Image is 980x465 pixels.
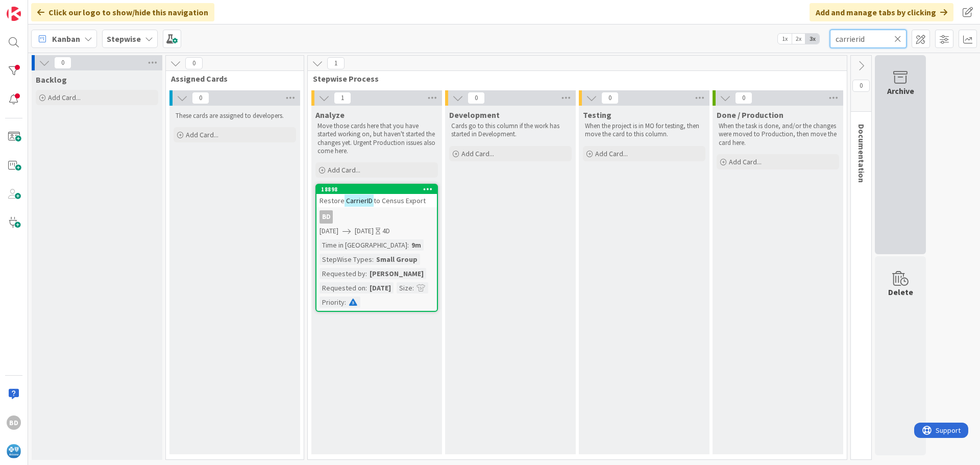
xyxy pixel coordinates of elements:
[52,33,80,45] span: Kanban
[365,282,367,293] span: :
[7,415,21,430] div: BD
[345,297,346,308] span: :
[412,282,414,293] span: :
[367,282,394,293] div: [DATE]
[810,3,953,21] div: Add and manage tabs by clicking
[320,254,372,265] div: StepWise Types
[449,110,500,120] span: Development
[583,110,611,120] span: Testing
[856,124,867,183] span: Documentation
[7,444,21,458] img: avatar
[328,165,360,175] span: Add Card...
[185,57,203,69] span: 0
[171,74,291,84] span: Assigned Cards
[374,196,426,205] span: to Census Export
[729,157,762,166] span: Add Card...
[830,30,906,48] input: Quick Filter...
[792,34,805,44] span: 2x
[316,210,437,224] div: BD
[316,185,437,207] div: 18898RestoreCarrierIDto Census Export
[372,254,374,265] span: :
[852,80,870,92] span: 0
[735,92,752,104] span: 0
[887,85,914,97] div: Archive
[778,34,792,44] span: 1x
[315,184,438,312] a: 18898RestoreCarrierIDto Census ExportBD[DATE][DATE]4DTime in [GEOGRAPHIC_DATA]:9mStepWise Types:S...
[461,149,494,158] span: Add Card...
[192,92,209,104] span: 0
[320,282,365,293] div: Requested on
[317,122,436,155] p: Move those cards here that you have started working on, but haven't started the changes yet. Urge...
[186,130,218,139] span: Add Card...
[315,110,345,120] span: Analyze
[345,194,374,206] mark: CarrierID
[321,186,437,193] div: 18898
[334,92,351,104] span: 1
[397,282,412,293] div: Size
[888,286,913,298] div: Delete
[48,93,81,102] span: Add Card...
[367,268,426,279] div: [PERSON_NAME]
[320,210,333,224] div: BD
[407,239,409,251] span: :
[7,7,21,21] img: Visit kanbanzone.com
[601,92,619,104] span: 0
[382,226,390,236] div: 4D
[355,226,374,236] span: [DATE]
[31,3,214,21] div: Click our logo to show/hide this navigation
[176,112,294,120] p: These cards are assigned to developers.
[409,239,424,251] div: 9m
[21,2,46,14] span: Support
[805,34,819,44] span: 3x
[320,297,345,308] div: Priority
[451,122,570,139] p: Cards go to this column if the work has started in Development.
[36,75,67,85] span: Backlog
[374,254,420,265] div: Small Group
[320,239,407,251] div: Time in [GEOGRAPHIC_DATA]
[585,122,703,139] p: When the project is in MO for testing, then move the card to this column.
[316,185,437,194] div: 18898
[468,92,485,104] span: 0
[320,196,345,205] span: Restore
[595,149,628,158] span: Add Card...
[320,226,338,236] span: [DATE]
[313,74,834,84] span: Stepwise Process
[365,268,367,279] span: :
[320,268,365,279] div: Requested by
[107,34,141,44] b: Stepwise
[717,110,783,120] span: Done / Production
[719,122,837,147] p: When the task is done, and/or the changes were moved to Production, then move the card here.
[327,57,345,69] span: 1
[54,57,71,69] span: 0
